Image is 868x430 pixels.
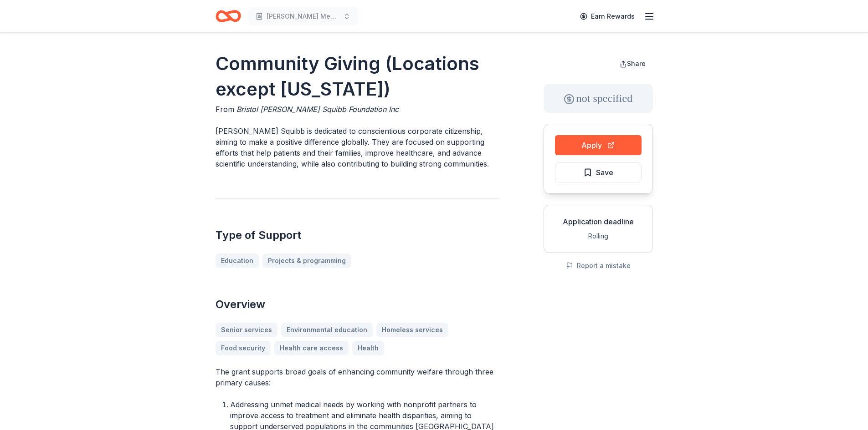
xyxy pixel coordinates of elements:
button: Apply [555,135,642,155]
button: Share [612,55,653,73]
div: From [216,104,500,115]
a: Education [216,253,259,268]
div: Application deadline [551,216,645,227]
div: Rolling [551,231,645,242]
div: not specified [544,84,653,113]
button: Report a mistake [566,260,631,271]
button: [PERSON_NAME] Memory Care [248,7,358,25]
a: Projects & programming [262,253,351,268]
span: Save [596,167,613,178]
span: Bristol [PERSON_NAME] Squibb Foundation Inc [236,105,399,114]
span: Share [627,60,646,67]
h1: Community Giving (Locations except [US_STATE]) [216,51,500,102]
a: Home [216,5,241,27]
span: [PERSON_NAME] Memory Care [267,11,339,22]
a: Earn Rewards [575,8,640,25]
h2: Type of Support [216,228,500,243]
p: The grant supports broad goals of enhancing community welfare through three primary causes: [216,366,500,388]
p: [PERSON_NAME] Squibb is dedicated to conscientious corporate citizenship, aiming to make a positi... [216,126,500,169]
button: Save [555,162,642,182]
h2: Overview [216,297,500,312]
